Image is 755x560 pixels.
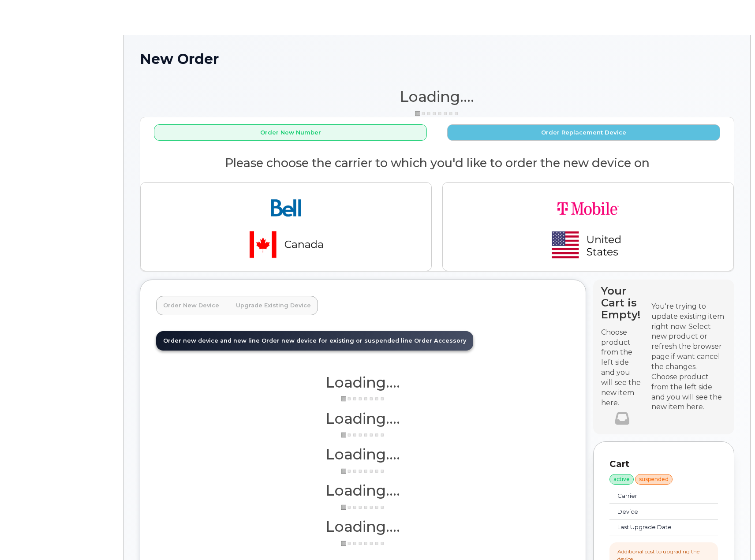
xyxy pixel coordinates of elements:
[140,157,734,170] h2: Please choose the carrier to which you'd like to order the new device on
[609,488,698,504] td: Carrier
[156,411,570,426] h1: Loading....
[156,374,570,390] h1: Loading....
[156,482,570,498] h1: Loading....
[341,504,385,511] img: ajax-loader-3a6953c30dc77f0bf724df975f13086db4f4c1262e45940f03d1251963f1bf2e.gif
[635,474,673,485] div: suspended
[651,302,726,372] div: You're trying to update existing item right now. Select new product or refresh the browser page i...
[229,296,318,315] a: Upgrade Existing Device
[601,328,643,408] p: Choose product from the left side and you will see the new item here.
[224,190,348,264] img: bell-18aeeabaf521bd2b78f928a02ee3b89e57356879d39bd386a17a7cccf8069aed.png
[154,124,427,141] button: Order New Number
[140,51,734,67] h1: New Order
[140,89,734,105] h1: Loading....
[609,519,698,535] td: Last Upgrade Date
[341,468,385,474] img: ajax-loader-3a6953c30dc77f0bf724df975f13086db4f4c1262e45940f03d1251963f1bf2e.gif
[163,337,260,344] span: Order new device and new line
[609,504,698,520] td: Device
[156,446,570,462] h1: Loading....
[415,110,459,117] img: ajax-loader-3a6953c30dc77f0bf724df975f13086db4f4c1262e45940f03d1251963f1bf2e.gif
[651,372,726,412] div: Choose product from the left side and you will see the new item here.
[156,519,570,534] h1: Loading....
[527,190,650,264] img: t-mobile-78392d334a420d5b7f0e63d4fa81f6287a21d394dc80d677554bb55bbab1186f.png
[341,396,385,402] img: ajax-loader-3a6953c30dc77f0bf724df975f13086db4f4c1262e45940f03d1251963f1bf2e.gif
[262,337,412,344] span: Order new device for existing or suspended line
[601,285,643,321] h4: Your Cart is Empty!
[609,458,718,470] p: Cart
[341,540,385,547] img: ajax-loader-3a6953c30dc77f0bf724df975f13086db4f4c1262e45940f03d1251963f1bf2e.gif
[341,432,385,438] img: ajax-loader-3a6953c30dc77f0bf724df975f13086db4f4c1262e45940f03d1251963f1bf2e.gif
[156,296,226,315] a: Order New Device
[447,124,720,141] button: Order Replacement Device
[414,337,466,344] span: Order Accessory
[609,474,634,485] div: active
